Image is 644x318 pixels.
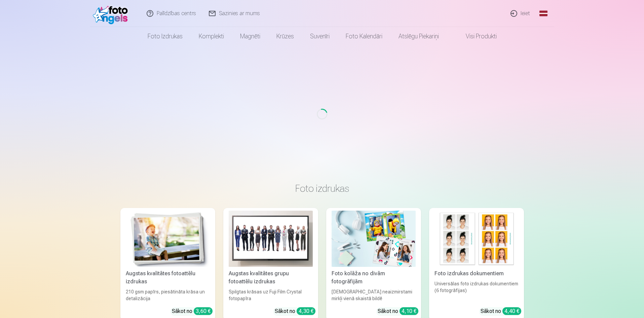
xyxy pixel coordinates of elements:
[502,307,521,315] div: 4,40 €
[432,280,521,302] div: Universālas foto izdrukas dokumentiem (6 fotogrāfijas)
[140,27,191,46] a: Foto izdrukas
[332,211,416,267] img: Foto kolāža no divām fotogrāfijām
[329,288,418,302] div: [DEMOGRAPHIC_DATA] neaizmirstami mirkļi vienā skaistā bildē
[191,27,232,46] a: Komplekti
[126,182,519,195] h3: Foto izdrukas
[226,288,315,302] div: Spilgtas krāsas uz Fuji Film Crystal fotopapīra
[268,27,302,46] a: Krūzes
[93,3,131,24] img: /fa1
[481,307,521,315] div: Sākot no
[123,288,213,302] div: 210 gsm papīrs, piesātināta krāsa un detalizācija
[275,307,315,315] div: Sākot no
[447,27,505,46] a: Visi produkti
[226,270,315,286] div: Augstas kvalitātes grupu fotoattēlu izdrukas
[302,27,338,46] a: Suvenīri
[434,211,519,267] img: Foto izdrukas dokumentiem
[378,307,418,315] div: Sākot no
[329,270,418,286] div: Foto kolāža no divām fotogrāfijām
[297,307,315,315] div: 4,30 €
[338,27,390,46] a: Foto kalendāri
[123,270,213,286] div: Augstas kvalitātes fotoattēlu izdrukas
[172,307,213,315] div: Sākot no
[194,307,213,315] div: 3,60 €
[232,27,268,46] a: Magnēti
[400,307,418,315] div: 4,10 €
[390,27,447,46] a: Atslēgu piekariņi
[432,270,521,278] div: Foto izdrukas dokumentiem
[229,211,313,267] img: Augstas kvalitātes grupu fotoattēlu izdrukas
[126,211,210,267] img: Augstas kvalitātes fotoattēlu izdrukas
